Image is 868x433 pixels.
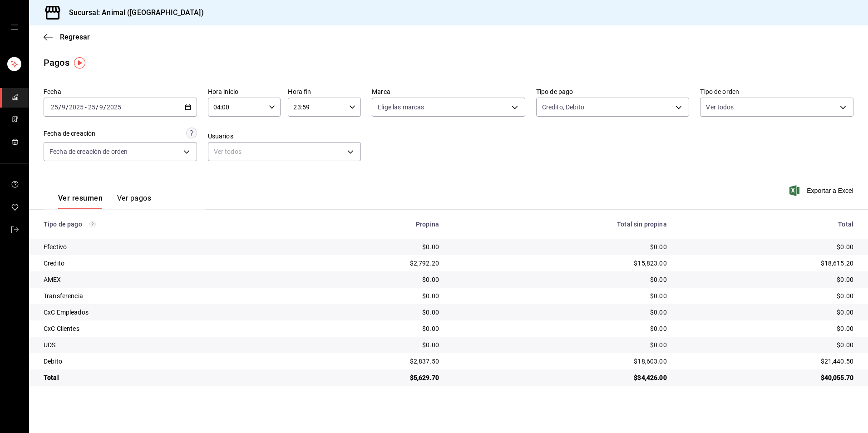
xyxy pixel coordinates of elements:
[298,275,439,284] div: $0.00
[681,324,853,333] div: $0.00
[44,275,284,284] div: AMEX
[89,221,96,227] svg: Los pagos realizados con Pay y otras terminales son montos brutos.
[706,103,734,112] span: Ver todos
[681,373,853,382] div: $40,055.70
[298,291,439,300] div: $0.00
[44,308,284,317] div: CxC Empleados
[298,259,439,268] div: $2,792.20
[44,33,90,41] button: Regresar
[681,357,853,366] div: $21,440.50
[454,221,667,228] div: Total sin propina
[298,221,439,228] div: Propina
[62,7,204,18] h3: Sucursal: Animal ([GEOGRAPHIC_DATA])
[454,340,667,349] div: $0.00
[298,308,439,317] div: $0.00
[60,33,90,41] span: Regresar
[298,242,439,251] div: $0.00
[96,103,99,111] span: /
[44,56,69,69] div: Pagos
[454,324,667,333] div: $0.00
[681,259,853,268] div: $18,615.20
[298,357,439,366] div: $2,837.50
[58,194,151,209] div: navigation tabs
[44,129,95,138] div: Fecha de creación
[791,185,853,196] button: Exportar a Excel
[44,221,284,228] div: Tipo de pago
[50,103,59,111] input: --
[298,373,439,382] div: $5,629.70
[11,24,18,31] button: open drawer
[74,57,85,69] img: Tooltip marker
[44,89,197,95] label: Fecha
[106,103,122,111] input: ----
[44,340,284,349] div: UDS
[681,308,853,317] div: $0.00
[536,89,690,95] label: Tipo de pago
[117,194,151,209] button: Ver pagos
[208,133,361,139] label: Usuarios
[44,259,284,268] div: Credito
[49,147,128,156] span: Fecha de creación de orden
[104,103,106,111] span: /
[700,89,853,95] label: Tipo de orden
[44,324,284,333] div: CxC Clientes
[85,103,87,111] span: -
[61,103,66,111] input: --
[454,275,667,284] div: $0.00
[454,259,667,268] div: $15,823.00
[681,242,853,251] div: $0.00
[66,103,69,111] span: /
[454,308,667,317] div: $0.00
[44,242,284,251] div: Efectivo
[681,275,853,284] div: $0.00
[454,373,667,382] div: $34,426.00
[44,291,284,300] div: Transferencia
[88,103,96,111] input: --
[372,89,525,95] label: Marca
[208,89,281,95] label: Hora inicio
[99,103,104,111] input: --
[681,291,853,300] div: $0.00
[288,89,361,95] label: Hora fin
[378,103,424,112] span: Elige las marcas
[542,103,584,112] span: Credito, Debito
[681,221,853,228] div: Total
[44,373,284,382] div: Total
[298,340,439,349] div: $0.00
[208,142,361,161] div: Ver todos
[454,357,667,366] div: $18,603.00
[298,324,439,333] div: $0.00
[59,103,61,111] span: /
[44,357,284,366] div: Debito
[58,194,103,209] button: Ver resumen
[69,103,84,111] input: ----
[454,242,667,251] div: $0.00
[681,340,853,349] div: $0.00
[454,291,667,300] div: $0.00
